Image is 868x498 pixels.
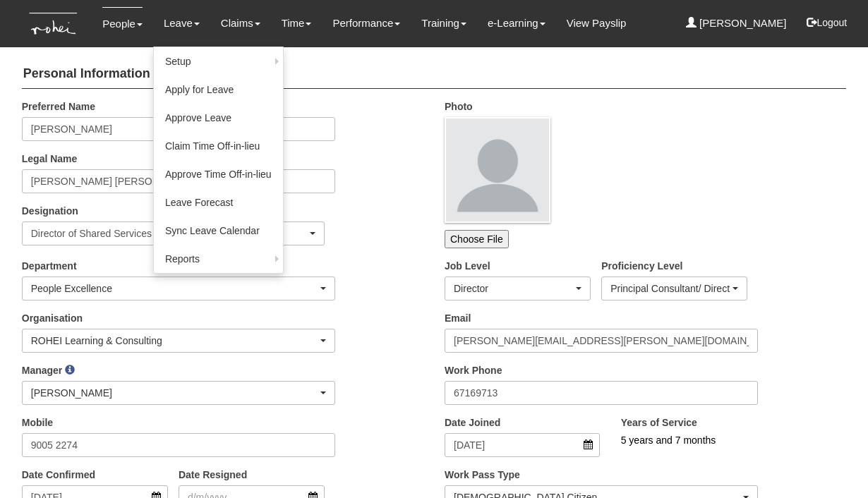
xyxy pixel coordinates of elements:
a: Approve Leave [154,104,283,132]
div: Director [454,281,573,296]
a: Performance [332,7,400,40]
button: People Excellence [22,277,335,300]
input: Choose File [445,230,509,248]
label: Work Phone [445,363,502,377]
a: Time [282,7,312,40]
label: Designation [22,204,78,218]
label: Date Resigned [179,468,247,482]
button: [PERSON_NAME] [22,381,335,405]
label: Date Confirmed [22,468,95,482]
a: Claim Time Off-in-lieu [154,132,283,160]
label: Manager [22,363,63,377]
a: Sync Leave Calendar [154,217,283,245]
label: Organisation [22,311,83,325]
a: People [102,7,143,40]
label: Proficiency Level [601,259,682,273]
label: Years of Service [621,415,697,430]
label: Job Level [445,259,490,273]
button: Logout [797,6,857,40]
a: Approve Time Off-in-lieu [154,160,283,188]
a: Claims [221,7,260,40]
div: People Excellence [31,281,318,296]
iframe: chat widget [809,442,854,484]
a: View Payslip [567,7,627,40]
label: Date Joined [445,415,500,430]
button: ROHEI Learning & Consulting [22,329,335,353]
a: Leave [164,7,200,40]
a: Reports [154,245,283,273]
div: 5 years and 7 months [621,433,812,447]
label: Photo [445,99,473,114]
label: Legal Name [22,152,78,166]
a: Apply for Leave [154,75,283,104]
label: Department [22,259,77,273]
a: Leave Forecast [154,188,283,217]
div: Principal Consultant/ Directors [610,281,730,296]
a: [PERSON_NAME] [686,7,787,40]
img: profile.png [445,117,550,223]
label: Mobile [22,415,53,430]
a: e-Learning [488,7,545,40]
h4: Personal Information [22,60,847,89]
div: ROHEI Learning & Consulting [31,334,318,348]
label: Email [445,311,471,325]
a: Training [421,7,466,40]
button: Director [445,277,591,300]
label: Preferred Name [22,99,95,114]
input: d/m/yyyy [445,433,600,457]
a: Setup [154,47,283,75]
label: Work Pass Type [445,468,520,482]
div: [PERSON_NAME] [31,386,318,400]
button: Principal Consultant/ Directors [601,277,747,300]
